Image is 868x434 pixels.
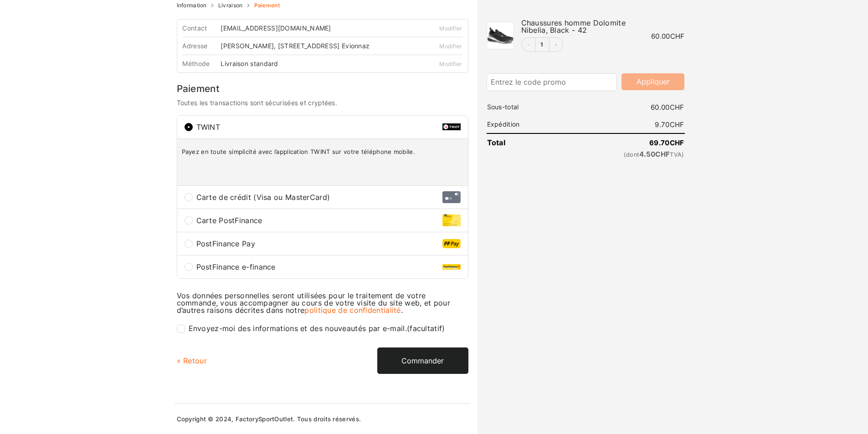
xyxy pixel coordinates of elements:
[522,38,535,51] button: Décrémentation
[196,123,442,131] span: TWINT
[442,191,461,203] img: Carte de crédit (Visa ou MasterCard)
[177,292,468,314] p: Vos données personnelles seront utilisées pour le traitement de votre commande, vous accompagner ...
[670,103,684,112] span: CHF
[439,25,462,32] a: Modifier
[304,306,401,315] a: politique de confidentialité
[670,138,684,147] span: CHF
[442,123,461,130] img: TWINT
[487,103,553,111] th: Sous-total
[182,43,221,49] div: Adresse
[553,151,684,158] small: (dont TVA)
[177,325,445,333] label: Envoyez-moi des informations et des nouveautés par e-mail.
[221,61,284,67] div: Livraison standard
[621,73,684,90] button: Appliquer
[487,138,553,147] th: Total
[439,43,462,50] a: Modifier
[196,240,442,247] span: PostFinance Pay
[442,214,461,226] img: Carte PostFinance
[196,217,442,224] span: Carte PostFinance
[655,120,684,129] bdi: 9.70
[439,61,462,67] a: Modifier
[177,416,468,422] p: Copyright © 2024, FactorySportOutlet. Tous droits réservés.
[177,325,185,333] input: Envoyez-moi des informations et des nouveautés par e-mail.(facultatif)
[651,32,684,41] bdi: 60.00
[670,120,684,129] span: CHF
[254,3,280,8] a: Paiement
[196,194,442,201] span: Carte de crédit (Visa ou MasterCard)
[177,100,468,106] h4: Toutes les transactions sont sécurisées et cryptées.
[182,148,463,156] p: Payez en toute simplicité avec l’application TWINT sur votre téléphone mobile.
[218,3,243,8] a: Livraison
[221,43,376,49] div: [PERSON_NAME], [STREET_ADDRESS] Evionnaz
[177,356,207,365] a: « Retour
[196,263,442,271] span: PostFinance e-finance
[651,103,684,112] bdi: 60.00
[182,61,221,67] div: Méthode
[655,150,670,158] span: CHF
[221,25,337,31] div: [EMAIL_ADDRESS][DOMAIN_NAME]
[670,32,685,41] span: CHF
[407,324,445,333] span: (facultatif)
[487,73,617,91] input: Entrez le code promo
[442,264,461,269] img: PostFinance e-finance
[521,18,626,35] span: Chaussures homme Dolomite Nibelia, Black - 42
[549,38,563,51] button: Incrément
[182,25,221,31] div: Contact
[639,150,670,158] span: 4.50
[177,3,207,8] a: Information
[442,239,461,248] img: PostFinance Pay
[535,42,549,47] a: Modifier
[649,138,684,147] bdi: 69.70
[177,84,468,94] h3: Paiement
[377,347,468,374] button: Commander
[487,121,553,128] th: Expédition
